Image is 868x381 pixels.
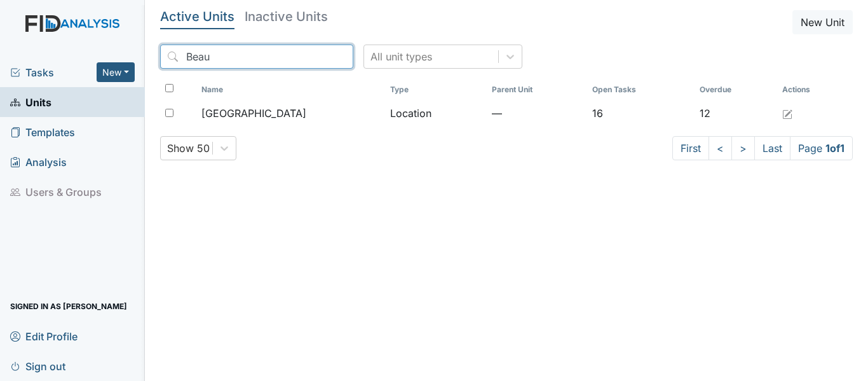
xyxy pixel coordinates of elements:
th: Toggle SortBy [487,79,587,100]
span: Templates [10,122,75,142]
td: Location [385,100,487,126]
div: All unit types [370,49,432,64]
th: Toggle SortBy [587,79,694,100]
div: Show 50 [167,141,210,156]
nav: task-pagination [672,136,853,160]
span: [GEOGRAPHIC_DATA] [201,106,306,121]
span: Sign out [10,356,65,376]
a: > [731,136,755,160]
a: Tasks [10,65,97,80]
th: Toggle SortBy [196,79,385,100]
span: Edit Profile [10,326,78,346]
strong: 1 of 1 [825,142,844,155]
th: Toggle SortBy [695,79,778,100]
a: Edit [782,106,792,121]
span: Analysis [10,152,67,172]
h5: Active Units [160,10,234,23]
a: First [672,136,709,160]
a: < [709,136,732,160]
span: Page [790,136,853,160]
td: 16 [587,100,694,126]
input: Search... [160,45,353,69]
a: Last [754,136,790,160]
h5: Inactive Units [245,10,328,23]
th: Toggle SortBy [385,79,487,100]
th: Actions [777,79,841,100]
button: New Unit [792,10,853,34]
td: — [487,100,587,126]
button: New [97,62,135,82]
td: 12 [695,100,778,126]
input: Toggle All Rows Selected [165,84,173,92]
span: Units [10,92,51,112]
span: Signed in as [PERSON_NAME] [10,296,127,316]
